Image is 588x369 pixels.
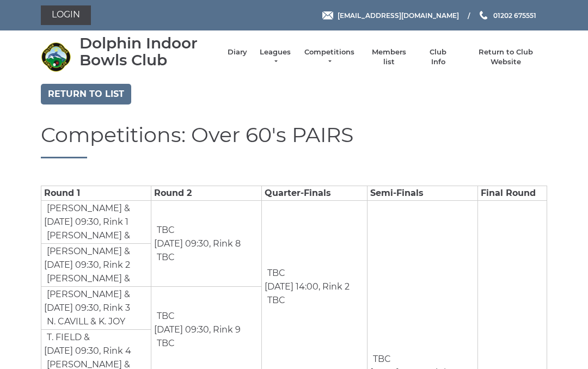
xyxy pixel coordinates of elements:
[154,336,175,350] td: TBC
[366,47,411,67] a: Members list
[41,287,151,330] td: [DATE] 09:30, Rink 3
[154,250,175,265] td: TBC
[41,84,131,104] a: Return to list
[322,10,459,21] a: Email [EMAIL_ADDRESS][DOMAIN_NAME]
[265,266,286,280] td: TBC
[303,47,356,67] a: Competitions
[41,201,151,244] td: [DATE] 09:30, Rink 1
[151,201,262,287] td: [DATE] 09:30, Rink 8
[338,11,459,19] span: [EMAIL_ADDRESS][DOMAIN_NAME]
[44,315,126,329] td: N. CAVILL & K. JOY
[478,10,536,21] a: Phone us 01202 675551
[265,293,286,307] td: TBC
[41,124,547,159] h1: Competitions: Over 60's PAIRS
[44,201,131,216] td: [PERSON_NAME] &
[258,47,292,67] a: Leagues
[322,11,333,20] img: Email
[41,5,91,25] a: Login
[262,186,367,201] td: Quarter-Finals
[478,186,547,201] td: Final Round
[367,186,477,201] td: Semi-Finals
[422,47,454,67] a: Club Info
[154,309,175,323] td: TBC
[480,11,487,20] img: Phone us
[44,229,131,243] td: [PERSON_NAME] &
[154,223,175,237] td: TBC
[370,352,391,366] td: TBC
[41,244,151,287] td: [DATE] 09:30, Rink 2
[41,42,71,72] img: Dolphin Indoor Bowls Club
[493,11,536,19] span: 01202 675551
[44,272,131,286] td: [PERSON_NAME] &
[44,287,131,302] td: [PERSON_NAME] &
[41,186,151,201] td: Round 1
[465,47,547,67] a: Return to Club Website
[44,244,131,259] td: [PERSON_NAME] &
[79,35,217,69] div: Dolphin Indoor Bowls Club
[44,330,90,345] td: T. FIELD &
[228,47,247,57] a: Diary
[151,186,262,201] td: Round 2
